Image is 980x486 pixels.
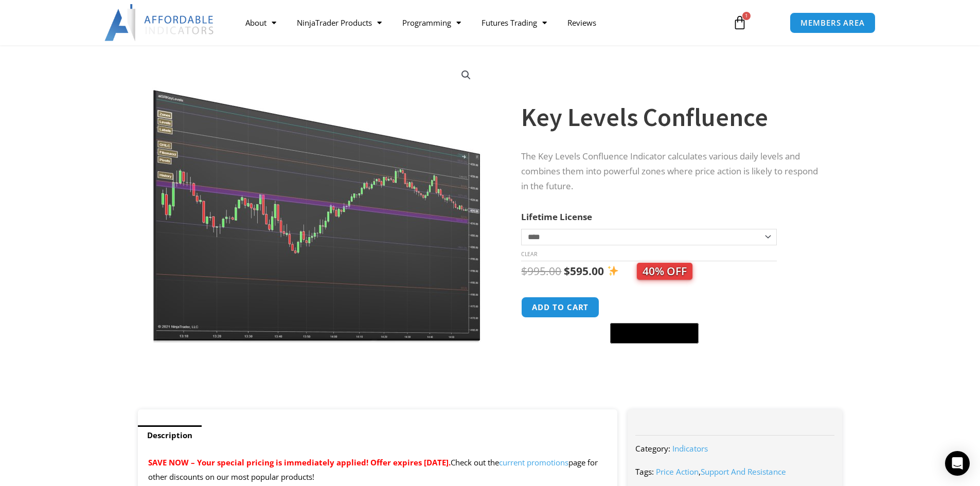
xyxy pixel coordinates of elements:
[717,8,762,38] a: 1
[148,457,451,467] span: SAVE NOW – Your special pricing is immediately applied! Offer expires [DATE].
[521,350,822,359] iframe: PayPal Message 1
[521,264,527,278] span: $
[521,264,561,278] bdi: 995.00
[672,443,708,454] a: Indicators
[287,11,392,34] a: NinjaTrader Products
[457,66,475,84] a: View full-screen image gallery
[608,295,701,320] iframe: Secure express checkout frame
[104,4,215,41] img: LogoAI | Affordable Indicators – NinjaTrader
[152,58,483,343] img: Key Levels 1 | Affordable Indicators – NinjaTrader
[392,11,471,34] a: Programming
[235,11,721,34] nav: Menu
[521,250,537,258] a: Clear options
[148,456,608,484] p: Check out the page for other discounts on our most popular products!
[521,149,822,194] p: The Key Levels Confluence Indicator calculates various daily levels and combines them into powerf...
[610,323,699,344] button: Buy with GPay
[564,264,604,278] bdi: 595.00
[790,12,876,33] a: MEMBERS AREA
[564,264,570,278] span: $
[521,211,592,223] label: Lifetime License
[656,466,786,477] span: ,
[521,99,822,135] h1: Key Levels Confluence
[608,265,618,276] img: ✨
[471,11,557,34] a: Futures Trading
[800,19,865,27] span: MEMBERS AREA
[637,263,692,280] span: 40% OFF
[742,12,751,20] span: 1
[656,466,699,477] a: Price Action
[945,451,970,476] div: Open Intercom Messenger
[557,11,607,34] a: Reviews
[635,443,670,454] span: Category:
[499,457,568,467] a: current promotions
[701,466,786,477] a: Support And Resistance
[235,11,287,34] a: About
[138,425,202,445] a: Description
[521,297,599,318] button: Add to cart
[635,466,654,477] span: Tags:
